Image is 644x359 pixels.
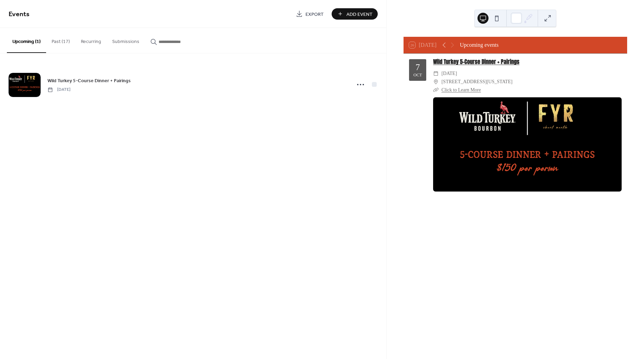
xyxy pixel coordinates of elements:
div: 7 [416,63,420,72]
button: Upcoming (1) [7,28,46,53]
button: Submissions [107,28,145,52]
span: Events [9,8,30,21]
span: [DATE] [47,87,71,93]
div: ​ [433,69,439,78]
div: ​ [433,78,439,86]
span: [STREET_ADDRESS][US_STATE] [441,78,513,86]
a: Wild Turkey 5-Course Dinner + Pairings [47,77,131,85]
div: Oct [414,73,422,77]
a: Export [291,8,329,20]
span: [DATE] [441,69,457,78]
div: Upcoming events [460,41,498,49]
span: Export [305,11,324,18]
button: Past (17) [46,28,75,52]
span: Add Event [346,11,373,18]
button: Add Event [332,8,378,20]
a: Wild Turkey 5-Course Dinner + Pairings [433,58,519,66]
span: Wild Turkey 5-Course Dinner + Pairings [47,77,131,85]
button: Recurring [75,28,107,52]
div: ​ [433,86,439,94]
a: Click to Learn More [441,87,481,93]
